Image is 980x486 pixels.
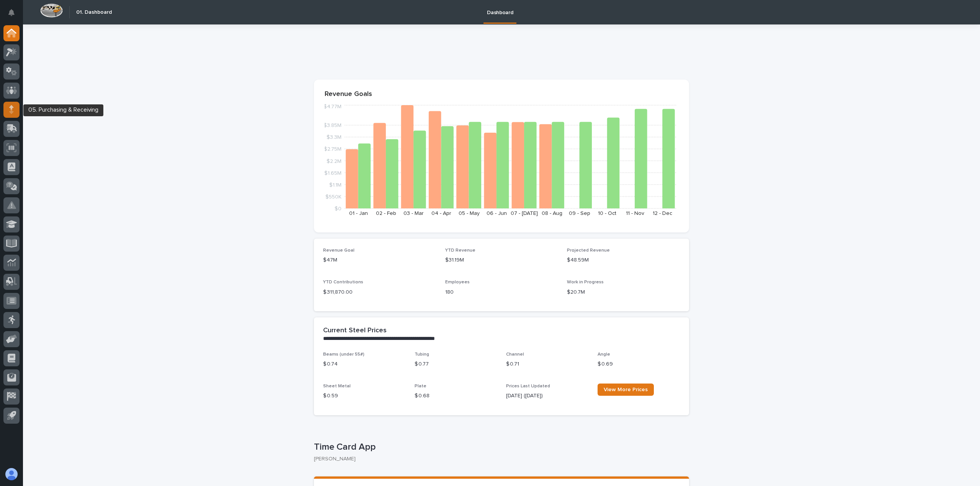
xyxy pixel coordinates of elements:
span: YTD Contributions [323,280,363,284]
h2: 01. Dashboard [76,9,112,16]
span: Prices Last Updated [506,384,550,388]
tspan: $1.65M [324,170,341,176]
span: Employees [445,280,470,284]
img: Workspace Logo [40,3,63,18]
span: Revenue Goal [323,248,354,253]
p: Time Card App [314,442,686,453]
span: Work in Progress [567,280,604,284]
div: Notifications [10,9,20,21]
p: Revenue Goals [325,90,678,99]
span: Plate [415,384,426,388]
tspan: $1.1M [329,182,341,187]
text: 05 - May [459,211,480,216]
text: 06 - Jun [487,211,507,216]
tspan: $4.77M [323,104,341,109]
text: 12 - Dec [653,211,672,216]
p: $20.7M [567,288,680,296]
p: $ 0.69 [598,360,680,368]
text: 07 - [DATE] [511,211,538,216]
text: 02 - Feb [376,211,396,216]
span: View More Prices [604,387,648,392]
span: Sheet Metal [323,384,351,388]
text: 11 - Nov [626,211,644,216]
p: $ 0.77 [415,360,497,368]
span: YTD Revenue [445,248,475,253]
text: 09 - Sep [569,211,590,216]
p: [DATE] ([DATE]) [506,392,588,400]
tspan: $3.85M [323,123,341,128]
p: $ 0.74 [323,360,405,368]
p: $47M [323,256,436,264]
button: users-avatar [3,466,20,482]
tspan: $3.3M [327,135,341,140]
span: Angle [598,352,610,357]
text: 01 - Jan [349,211,368,216]
p: $48.59M [567,256,680,264]
p: $ 0.68 [415,392,497,400]
button: Notifications [3,5,20,21]
a: View More Prices [598,384,654,396]
span: Projected Revenue [567,248,610,253]
tspan: $2.75M [324,146,341,152]
text: 03 - Mar [403,211,424,216]
p: $ 0.71 [506,360,588,368]
span: Beams (under 55#) [323,352,364,357]
p: $ 0.59 [323,392,405,400]
tspan: $2.2M [327,158,341,164]
p: $31.19M [445,256,558,264]
tspan: $550K [325,194,341,199]
tspan: $0 [335,206,341,211]
span: Channel [506,352,524,357]
p: [PERSON_NAME] [314,456,683,462]
h2: Current Steel Prices [323,327,387,335]
span: Tubing [415,352,429,357]
text: 04 - Apr [431,211,451,216]
text: 10 - Oct [598,211,616,216]
p: 180 [445,288,558,296]
text: 08 - Aug [542,211,562,216]
p: $ 311,870.00 [323,288,436,296]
